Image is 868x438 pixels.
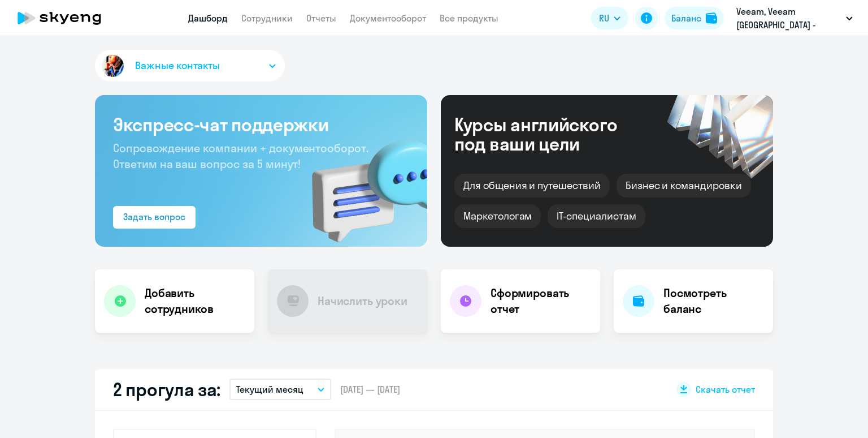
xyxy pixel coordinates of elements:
span: Важные контакты [135,58,220,73]
div: IT-специалистам [548,204,645,228]
div: Задать вопрос [123,210,185,224]
span: [DATE] — [DATE] [340,383,400,396]
button: Балансbalance [665,7,724,29]
img: balance [706,12,717,24]
h4: Посмотреть баланс [663,285,764,317]
button: Задать вопрос [113,206,196,229]
button: Важные контакты [95,50,285,81]
h2: 2 прогула за: [113,378,220,401]
button: RU [591,7,628,29]
a: Документооборот [350,12,426,24]
p: Veeam, Veeam [GEOGRAPHIC_DATA] - Постоплата [736,5,841,32]
h4: Добавить сотрудников [145,285,245,317]
button: Veeam, Veeam [GEOGRAPHIC_DATA] - Постоплата [731,5,858,32]
a: Отчеты [306,12,336,24]
div: Для общения и путешествий [454,174,610,197]
h4: Сформировать отчет [491,285,591,317]
span: Сопровождение компании + документооборот. Ответим на ваш вопрос за 5 минут! [113,141,368,171]
h4: Начислить уроки [318,293,407,309]
div: Маркетологам [454,204,541,228]
a: Сотрудники [241,12,293,24]
span: Скачать отчет [696,383,755,396]
button: Текущий месяц [229,379,331,400]
span: RU [599,11,609,25]
img: avatar [99,53,126,79]
h3: Экспресс-чат поддержки [113,113,409,136]
div: Курсы английского под ваши цели [454,115,648,153]
a: Дашборд [188,12,228,24]
img: bg-img [296,119,427,247]
p: Текущий месяц [236,383,303,396]
div: Баланс [671,11,701,25]
div: Бизнес и командировки [617,174,751,197]
a: Все продукты [440,12,498,24]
